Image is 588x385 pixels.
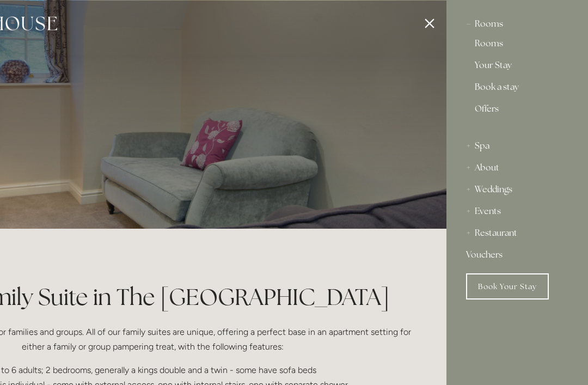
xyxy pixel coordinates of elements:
div: Weddings [466,179,568,200]
div: Spa [466,135,568,157]
div: Restaurant [466,222,568,244]
a: Book a stay [475,83,560,96]
div: Rooms [466,13,568,35]
a: Rooms [475,39,560,52]
div: Events [466,200,568,222]
div: About [466,157,568,179]
a: Offers [475,105,560,122]
a: Book Your Stay [466,273,549,300]
a: Your Stay [475,61,560,74]
a: Vouchers [466,244,568,266]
